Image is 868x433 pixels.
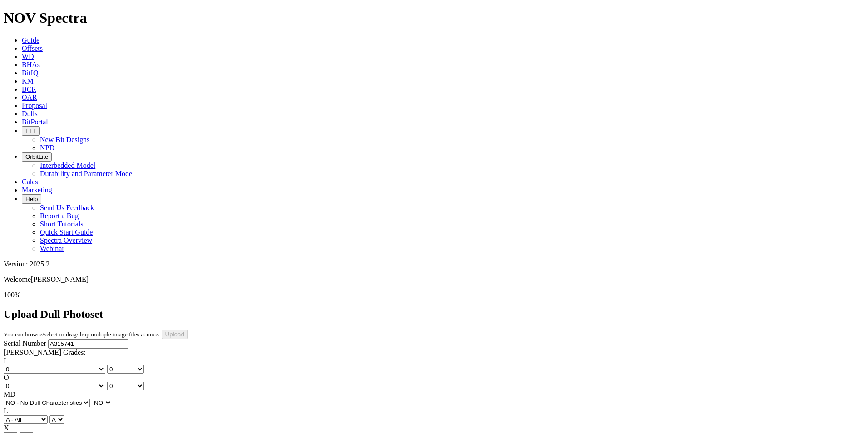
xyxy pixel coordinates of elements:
h1: NOV Spectra [4,10,864,26]
h2: Upload Dull Photoset [4,308,864,320]
span: [PERSON_NAME] [31,276,89,283]
a: WD [22,53,34,60]
a: BCR [22,85,36,93]
a: Dulls [22,110,38,118]
a: Marketing [22,186,52,194]
label: X [4,424,9,432]
button: OrbitLite [22,152,52,162]
a: Report a Bug [40,212,79,220]
small: You can browse/select or drag/drop multiple image files at once. [4,331,160,338]
p: Welcome [4,276,864,284]
label: L [4,407,8,415]
a: NPD [40,144,54,152]
label: MD [4,390,15,398]
span: 100% [4,291,20,299]
a: Offsets [22,44,43,52]
div: [PERSON_NAME] Grades: [4,349,864,357]
a: Send Us Feedback [40,204,94,212]
button: Help [22,194,41,204]
a: BitIQ [22,69,38,77]
a: KM [22,77,34,85]
a: Webinar [40,245,64,252]
label: O [4,374,9,381]
a: Quick Start Guide [40,228,93,236]
a: Interbedded Model [40,162,95,169]
span: OrbitLite [25,153,48,160]
input: Upload [162,330,188,339]
a: Guide [22,36,39,44]
label: Serial Number [4,340,46,347]
a: New Bit Designs [40,136,89,143]
a: Proposal [22,102,47,109]
button: FTT [22,126,40,136]
a: BitPortal [22,118,48,126]
a: Calcs [22,178,38,186]
span: FTT [25,128,36,134]
a: Short Tutorials [40,220,84,228]
a: Durability and Parameter Model [40,170,134,177]
a: BHAs [22,61,40,69]
a: OAR [22,93,37,101]
a: Spectra Overview [40,236,92,244]
label: I [4,357,6,364]
span: Help [25,196,38,202]
div: Version: 2025.2 [4,260,864,268]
